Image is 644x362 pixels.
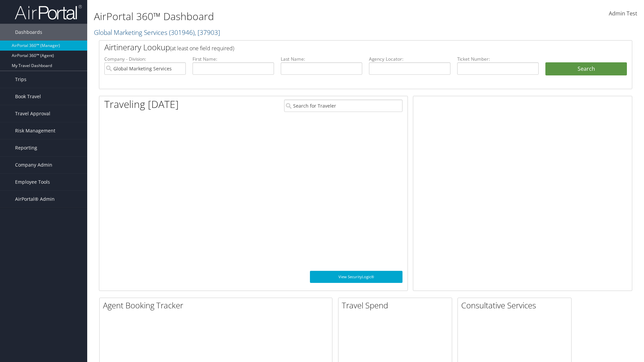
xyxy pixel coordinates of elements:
[609,3,637,24] a: Admin Test
[169,28,195,37] span: ( 301946 )
[15,157,52,173] span: Company Admin
[170,45,234,52] span: (at least one field required)
[104,97,179,111] h1: Traveling [DATE]
[15,88,41,105] span: Book Travel
[461,300,571,311] h2: Consultative Services
[15,174,50,190] span: Employee Tools
[15,191,55,207] span: AirPortal® Admin
[104,56,186,62] label: Company - Division:
[310,271,402,283] a: View SecurityLogic®
[94,9,456,23] h1: AirPortal 360™ Dashboard
[281,56,362,62] label: Last Name:
[609,10,637,17] span: Admin Test
[193,56,274,62] label: First Name:
[457,56,539,62] label: Ticket Number:
[15,122,55,139] span: Risk Management
[369,56,450,62] label: Agency Locator:
[284,100,402,112] input: Search for Traveler
[15,105,50,122] span: Travel Approval
[15,139,37,156] span: Reporting
[94,28,220,37] a: Global Marketing Services
[195,28,220,37] span: , [ 37903 ]
[15,4,82,20] img: airportal-logo.png
[15,71,26,88] span: Trips
[545,62,627,76] button: Search
[103,300,332,311] h2: Agent Booking Tracker
[104,42,583,53] h2: Airtinerary Lookup
[15,24,42,41] span: Dashboards
[342,300,452,311] h2: Travel Spend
